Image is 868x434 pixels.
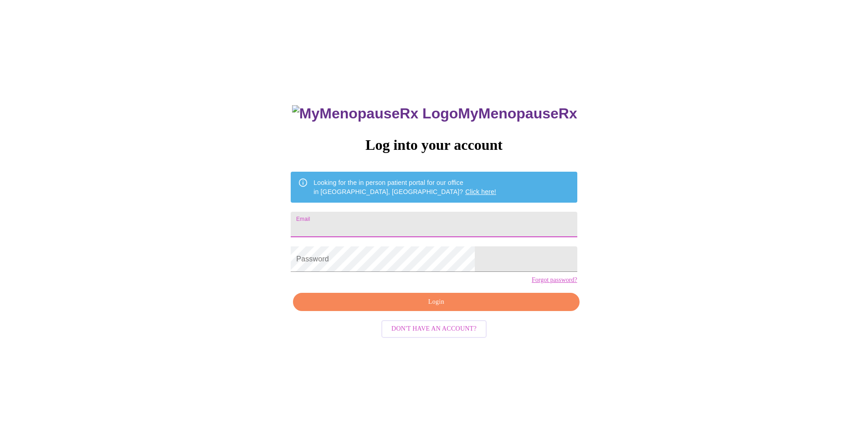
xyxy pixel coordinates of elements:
[391,323,477,335] span: Don't have an account?
[291,137,577,153] h3: Log into your account
[532,276,577,284] a: Forgot password?
[292,105,458,122] img: MyMenopauseRx Logo
[293,293,579,311] button: Login
[313,174,496,200] div: Looking for the in person patient portal for our office in [GEOGRAPHIC_DATA], [GEOGRAPHIC_DATA]?
[381,320,487,338] button: Don't have an account?
[465,188,496,195] a: Click here!
[379,324,489,332] a: Don't have an account?
[303,296,569,308] span: Login
[292,105,577,122] h3: MyMenopauseRx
